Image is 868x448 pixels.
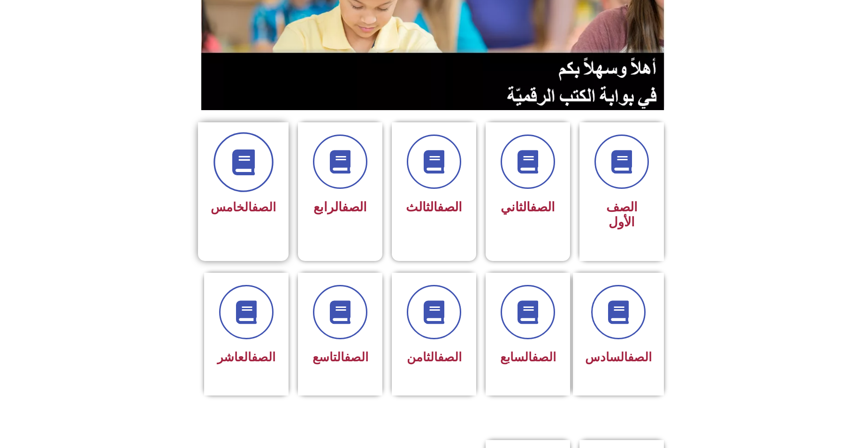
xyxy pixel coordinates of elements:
[532,350,556,364] a: الصف
[606,200,638,230] span: الصف الأول
[342,200,367,215] a: الصف
[501,200,555,215] span: الثاني
[585,350,652,364] span: السادس
[211,200,276,214] span: الخامس
[344,350,368,364] a: الصف
[500,350,556,364] span: السابع
[438,350,462,364] a: الصف
[406,200,462,215] span: الثالث
[313,200,367,215] span: الرابع
[407,350,462,364] span: الثامن
[251,350,275,364] a: الصف
[628,350,652,364] a: الصف
[217,350,275,364] span: العاشر
[437,200,462,215] a: الصف
[530,200,555,215] a: الصف
[252,200,276,214] a: الصف
[312,350,368,364] span: التاسع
